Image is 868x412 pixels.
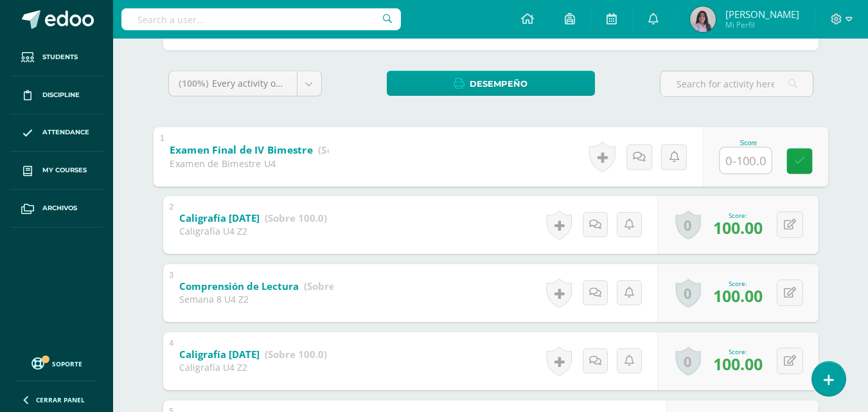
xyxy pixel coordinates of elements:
a: Soporte [15,354,98,372]
span: (100%) [179,77,209,89]
img: 2e7ec2bf65bdb1b7ba449eab1a65d432.png [690,6,716,32]
div: Score [719,139,777,147]
a: Comprensión de Lectura (Sobre 100.0) [179,276,366,297]
b: Examen Final de IV Bimestre [170,143,312,156]
a: 0 [675,210,701,240]
span: Attendance [42,127,89,138]
span: Soporte [52,359,82,368]
b: Caligrafía [DATE] [179,211,260,224]
span: 100.00 [713,353,763,375]
strong: (Sobre 100.0) [318,143,382,156]
input: Search a user… [121,8,401,30]
span: 100.00 [713,217,763,238]
div: Semana 8 U4 Z2 [179,293,333,305]
a: 0 [675,346,701,376]
a: Attendance [10,114,103,152]
strong: (Sobre 100.0) [265,348,327,361]
a: My courses [10,152,103,190]
div: Caligrafía U4 Z2 [179,361,327,373]
strong: (Sobre 100.0) [304,280,366,292]
a: 0 [675,278,701,308]
a: Students [10,39,103,76]
a: Desempeño [387,71,595,96]
b: Comprensión de Lectura [179,280,299,292]
a: Discipline [10,76,103,114]
strong: (Sobre 100.0) [265,211,327,224]
div: Score: [713,211,763,220]
span: Mi Perfil [725,19,799,30]
div: Score: [713,347,763,356]
span: 100.00 [713,285,763,307]
span: Archivos [42,203,77,213]
a: Caligrafía [DATE] (Sobre 100.0) [179,345,327,365]
input: Search for activity here… [660,71,813,96]
a: (100%)Every activity on this unit [169,71,321,96]
a: Archivos [10,190,103,228]
span: Cerrar panel [36,395,85,404]
div: Caligrafía U4 Z2 [179,225,327,237]
span: Discipline [42,90,80,100]
span: Every activity on this unit [212,77,320,89]
span: [PERSON_NAME] [725,8,799,21]
a: Caligrafía [DATE] (Sobre 100.0) [179,208,327,229]
span: Desempeño [470,72,527,96]
div: Examen de Bimestre U4 [170,157,328,170]
b: Caligrafía [DATE] [179,348,260,361]
div: Score: [713,279,763,288]
span: My courses [42,165,87,175]
a: Examen Final de IV Bimestre (Sobre 100.0) [170,139,382,160]
span: Students [42,52,78,62]
input: 0-100.0 [720,147,771,173]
